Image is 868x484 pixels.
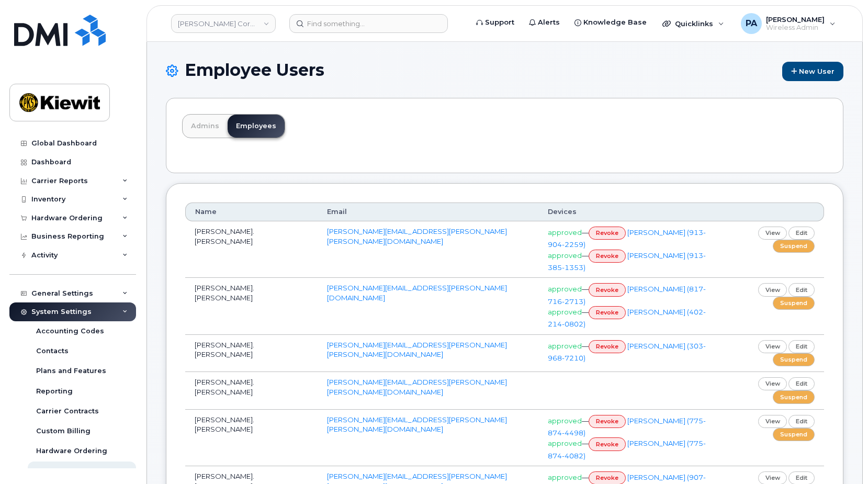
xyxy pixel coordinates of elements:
[548,228,706,249] a: [PERSON_NAME] (913-904-2259)
[538,410,729,466] td: — —
[788,377,815,390] a: edit
[589,415,626,428] a: revoke
[788,227,815,240] a: edit
[327,284,507,302] a: [PERSON_NAME][EMAIL_ADDRESS][PERSON_NAME][DOMAIN_NAME]
[758,377,787,390] a: view
[758,415,787,428] a: view
[538,335,729,372] td: —
[185,202,318,221] th: Name
[185,278,318,334] td: [PERSON_NAME].[PERSON_NAME]
[589,306,626,319] a: revoke
[185,372,318,409] td: [PERSON_NAME].[PERSON_NAME]
[228,115,285,138] a: Employees
[548,228,582,237] span: approved
[773,428,815,441] a: suspend
[773,297,815,310] a: suspend
[327,415,507,434] a: [PERSON_NAME][EMAIL_ADDRESS][PERSON_NAME][PERSON_NAME][DOMAIN_NAME]
[548,417,582,425] span: approved
[185,335,318,372] td: [PERSON_NAME].[PERSON_NAME]
[548,342,706,362] a: [PERSON_NAME] (303-968-7210)
[538,202,729,221] th: Devices
[327,378,507,396] a: [PERSON_NAME][EMAIL_ADDRESS][PERSON_NAME][PERSON_NAME][DOMAIN_NAME]
[548,285,706,305] a: [PERSON_NAME] (817-716-2713)
[538,278,729,334] td: — —
[589,437,626,451] a: revoke
[183,115,228,138] a: Admins
[773,240,815,253] a: suspend
[589,250,626,263] a: revoke
[548,439,706,459] a: [PERSON_NAME] (775-874-4082)
[758,340,787,353] a: view
[788,340,815,353] a: edit
[548,308,582,316] span: approved
[773,390,815,403] a: suspend
[548,285,582,293] span: approved
[538,221,729,278] td: — —
[548,473,582,481] span: approved
[185,221,318,278] td: [PERSON_NAME].[PERSON_NAME]
[318,202,538,221] th: Email
[782,62,843,81] a: New User
[548,251,706,272] a: [PERSON_NAME] (913-385-1353)
[548,342,582,350] span: approved
[589,227,626,240] a: revoke
[788,415,815,428] a: edit
[758,283,787,296] a: view
[788,283,815,296] a: edit
[773,353,815,366] a: suspend
[185,410,318,466] td: [PERSON_NAME].[PERSON_NAME]
[548,251,582,260] span: approved
[758,227,787,240] a: view
[589,283,626,296] a: revoke
[548,308,706,328] a: [PERSON_NAME] (402-214-0802)
[327,227,507,245] a: [PERSON_NAME][EMAIL_ADDRESS][PERSON_NAME][PERSON_NAME][DOMAIN_NAME]
[327,341,507,359] a: [PERSON_NAME][EMAIL_ADDRESS][PERSON_NAME][PERSON_NAME][DOMAIN_NAME]
[166,61,843,81] h1: Employee Users
[548,439,582,447] span: approved
[548,417,706,437] a: [PERSON_NAME] (775-874-4498)
[589,340,626,353] a: revoke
